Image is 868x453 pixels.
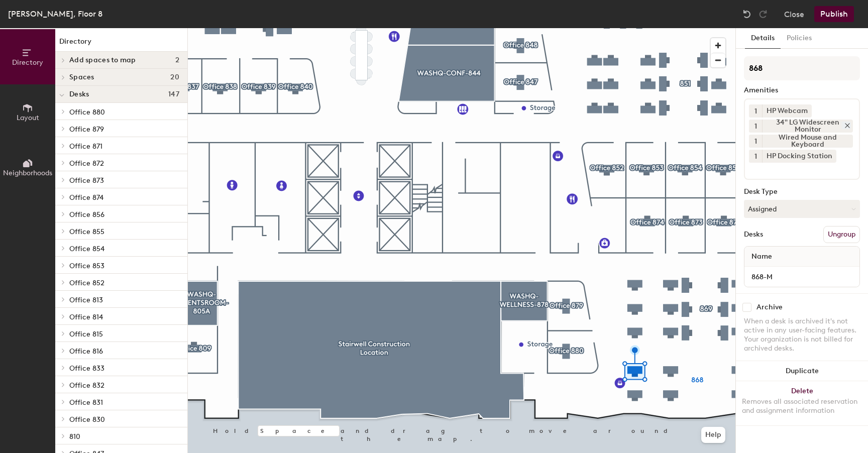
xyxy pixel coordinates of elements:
[69,176,104,185] span: Office 873
[754,151,757,162] span: 1
[762,150,836,163] div: HP Docking Station
[744,188,860,196] div: Desk Type
[823,226,860,243] button: Ungroup
[762,135,853,148] div: Wired Mouse and Keyboard
[69,159,104,168] span: Office 872
[744,317,860,353] div: When a desk is archived it's not active in any user-facing features. Your organization is not bil...
[69,296,103,304] span: Office 813
[69,108,105,117] span: Office 880
[749,120,762,133] button: 1
[69,142,102,151] span: Office 871
[69,364,104,373] span: Office 833
[69,262,104,270] span: Office 853
[69,279,104,287] span: Office 852
[742,9,752,19] img: Undo
[170,73,179,81] span: 20
[69,432,80,441] span: 810
[12,58,43,67] span: Directory
[749,135,762,148] button: 1
[814,6,854,22] button: Publish
[69,347,103,356] span: Office 816
[701,427,725,443] button: Help
[756,303,783,311] div: Archive
[762,120,853,133] div: 34" LG Widescreen Monitor
[736,361,868,381] button: Duplicate
[69,90,89,98] span: Desks
[744,200,860,218] button: Assigned
[17,114,39,122] span: Layout
[69,398,103,407] span: Office 831
[754,106,757,117] span: 1
[749,150,762,163] button: 1
[69,210,104,219] span: Office 856
[69,313,103,321] span: Office 814
[746,270,857,284] input: Unnamed desk
[69,245,104,253] span: Office 854
[69,415,105,424] span: Office 830
[746,248,777,266] span: Name
[69,193,103,202] span: Office 874
[762,104,812,118] div: HP Webcam
[754,136,757,147] span: 1
[758,9,768,19] img: Redo
[784,6,804,22] button: Close
[8,8,102,20] div: [PERSON_NAME], Floor 8
[744,86,860,94] div: Amenities
[55,36,187,52] h1: Directory
[69,330,103,338] span: Office 815
[69,228,104,236] span: Office 855
[744,231,763,239] div: Desks
[736,381,868,425] button: DeleteRemoves all associated reservation and assignment information
[781,28,818,49] button: Policies
[69,125,104,134] span: Office 879
[69,381,104,390] span: Office 832
[745,28,781,49] button: Details
[175,56,179,64] span: 2
[168,90,179,98] span: 147
[742,397,862,415] div: Removes all associated reservation and assignment information
[749,104,762,118] button: 1
[3,169,52,177] span: Neighborhoods
[69,56,136,64] span: Add spaces to map
[69,73,94,81] span: Spaces
[754,121,757,132] span: 1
